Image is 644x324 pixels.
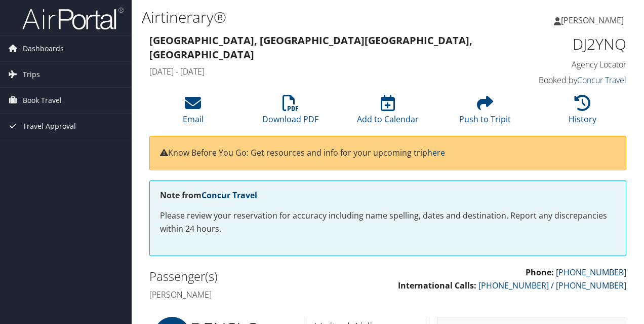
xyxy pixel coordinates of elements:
[149,289,380,300] h4: [PERSON_NAME]
[427,147,445,158] a: here
[554,5,634,35] a: [PERSON_NAME]
[262,100,318,125] a: Download PDF
[149,33,472,61] strong: [GEOGRAPHIC_DATA], [GEOGRAPHIC_DATA] [GEOGRAPHIC_DATA], [GEOGRAPHIC_DATA]
[556,267,626,278] a: [PHONE_NUMBER]
[23,62,40,87] span: Trips
[160,190,257,201] strong: Note from
[23,88,62,113] span: Book Travel
[398,280,476,291] strong: International Calls:
[160,209,616,235] p: Please review your reservation for accuracy including name spelling, dates and destination. Repor...
[149,66,503,77] h4: [DATE] - [DATE]
[23,36,64,61] span: Dashboards
[459,100,511,125] a: Push to Tripit
[577,75,626,86] a: Concur Travel
[183,100,204,125] a: Email
[518,59,626,70] h4: Agency Locator
[478,280,626,291] a: [PHONE_NUMBER] / [PHONE_NUMBER]
[569,100,596,125] a: History
[22,7,124,30] img: airportal-logo.png
[142,7,470,28] h1: Airtinerary®
[202,190,257,201] a: Concur Travel
[23,114,76,139] span: Travel Approval
[357,100,419,125] a: Add to Calendar
[149,268,380,285] h2: Passenger(s)
[526,267,554,278] strong: Phone:
[518,75,626,86] h4: Booked by
[561,15,624,26] span: [PERSON_NAME]
[518,33,626,55] h1: DJ2YNQ
[160,147,616,160] p: Know Before You Go: Get resources and info for your upcoming trip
